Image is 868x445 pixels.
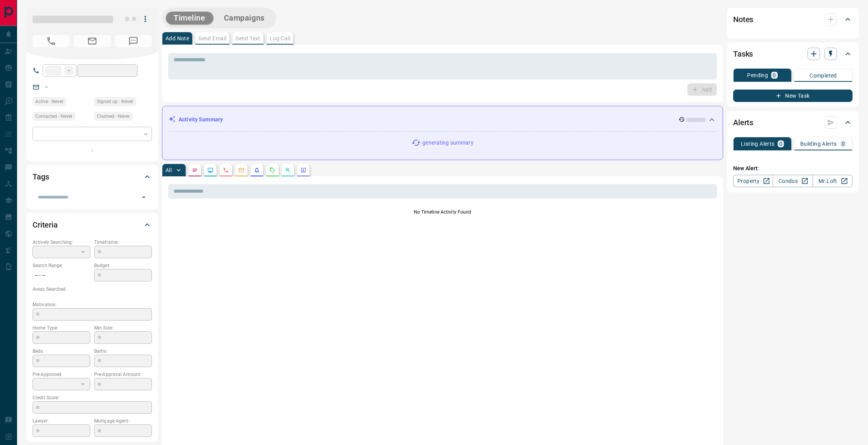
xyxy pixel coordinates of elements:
[33,301,152,308] p: Motivation:
[94,324,152,331] p: Min Size:
[33,269,90,282] p: -- - --
[300,167,307,173] svg: Agent Actions
[809,73,837,78] p: Completed
[733,90,852,102] button: New Task
[33,286,152,293] p: Areas Searched:
[33,371,90,378] p: Pre-Approved:
[179,116,223,124] p: Activity Summary
[238,167,245,173] svg: Emails
[842,141,845,147] p: 0
[94,262,152,269] p: Budget:
[254,167,260,173] svg: Listing Alerts
[813,175,852,187] a: Mr.Loft
[45,84,48,90] a: --
[741,141,775,147] p: Listing Alerts
[168,209,717,216] p: No Timeline Activity Found
[779,141,782,147] p: 0
[733,175,773,187] a: Property
[269,167,276,173] svg: Requests
[192,167,198,173] svg: Notes
[733,45,852,63] div: Tasks
[33,35,70,47] span: No Number
[33,348,90,355] p: Beds:
[33,216,152,234] div: Criteria
[94,371,152,378] p: Pre-Approval Amount:
[733,116,753,129] h2: Alerts
[33,239,90,246] p: Actively Searching:
[747,72,768,78] p: Pending
[33,394,152,401] p: Credit Score:
[33,324,90,331] p: Home Type:
[74,35,111,47] span: No Email
[207,167,214,173] svg: Lead Browsing Activity
[33,219,58,231] h2: Criteria
[97,98,133,105] span: Signed up - Never
[169,112,716,127] div: Activity Summary
[733,164,852,172] p: New Alert:
[773,175,813,187] a: Condos
[733,13,753,26] h2: Notes
[94,348,152,355] p: Baths:
[216,12,272,24] button: Campaigns
[94,239,152,246] p: Timeframe:
[35,112,72,120] span: Contacted - Never
[33,262,90,269] p: Search Range:
[733,113,852,132] div: Alerts
[33,167,152,186] div: Tags
[422,139,473,147] p: generating summary
[165,36,189,41] p: Add Note
[285,167,291,173] svg: Opportunities
[733,10,852,29] div: Notes
[800,141,837,147] p: Building Alerts
[94,417,152,424] p: Mortgage Agent:
[733,48,753,60] h2: Tasks
[97,112,130,120] span: Claimed - Never
[33,171,49,183] h2: Tags
[115,35,152,47] span: No Number
[773,72,776,78] p: 0
[35,98,64,105] span: Active - Never
[223,167,229,173] svg: Calls
[138,192,149,203] button: Open
[166,12,213,24] button: Timeline
[33,417,90,424] p: Lawyer:
[165,167,172,173] p: All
